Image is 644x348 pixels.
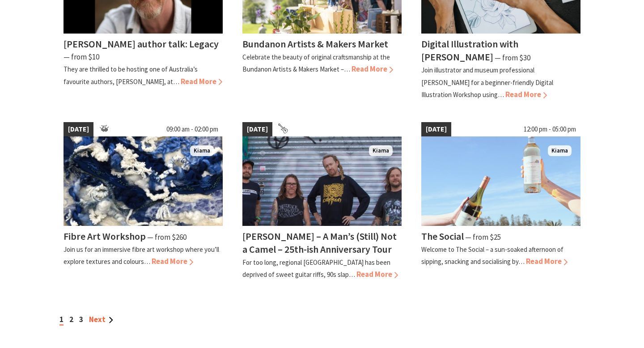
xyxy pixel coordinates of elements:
[421,230,464,242] h4: The Social
[421,122,451,136] span: [DATE]
[242,136,402,226] img: Frenzel Rhomb Kiama Pavilion Saturday 4th October
[242,53,390,73] p: Celebrate the beauty of original craftsmanship at the Bundanon Artists & Makers Market –…
[64,122,93,136] span: [DATE]
[465,232,501,242] span: ⁠— from $25
[505,89,547,99] span: Read More
[421,245,563,266] p: Welcome to The Social – a sun-soaked afternoon of sipping, snacking and socialising by…
[64,136,223,226] img: Fibre Art
[64,38,219,50] h4: [PERSON_NAME] author talk: Legacy
[356,269,398,279] span: Read More
[421,38,518,63] h4: Digital Illustration with [PERSON_NAME]
[79,314,83,324] a: 3
[69,314,73,324] a: 2
[64,65,198,85] p: They are thrilled to be hosting one of Australia’s favourite authors, [PERSON_NAME], at…
[242,230,397,255] h4: [PERSON_NAME] – A Man’s (Still) Not a Camel – 25th-ish Anniversary Tour
[59,314,64,326] span: 1
[147,232,186,242] span: ⁠— from $260
[242,122,402,280] a: [DATE] Frenzel Rhomb Kiama Pavilion Saturday 4th October Kiama [PERSON_NAME] – A Man’s (Still) No...
[242,38,388,50] h4: Bundanon Artists & Makers Market
[64,245,219,266] p: Join us for an immersive fibre art workshop where you’ll explore textures and colours…
[421,122,580,280] a: [DATE] 12:00 pm - 05:00 pm The Social Kiama The Social ⁠— from $25 Welcome to The Social – a sun-...
[242,122,272,136] span: [DATE]
[89,314,113,324] a: Next
[190,145,214,157] span: Kiama
[421,136,580,226] img: The Social
[526,256,568,266] span: Read More
[152,256,193,266] span: Read More
[548,145,572,157] span: Kiama
[495,53,530,63] span: ⁠— from $30
[421,66,553,98] p: Join illustrator and museum professional [PERSON_NAME] for a beginner-friendly Digital Illustrati...
[352,64,393,74] span: Read More
[181,76,222,86] span: Read More
[64,52,99,62] span: ⁠— from $10
[162,122,223,136] span: 09:00 am - 02:00 pm
[519,122,580,136] span: 12:00 pm - 05:00 pm
[369,145,393,157] span: Kiama
[64,230,146,242] h4: Fibre Art Workshop
[242,258,390,279] p: For too long, regional [GEOGRAPHIC_DATA] has been deprived of sweet guitar riffs, 90s slap…
[64,122,223,280] a: [DATE] 09:00 am - 02:00 pm Fibre Art Kiama Fibre Art Workshop ⁠— from $260 Join us for an immersi...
